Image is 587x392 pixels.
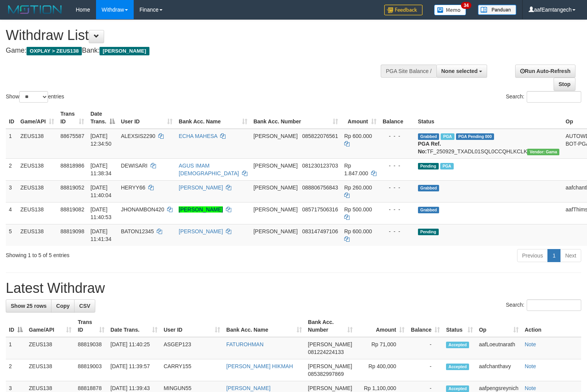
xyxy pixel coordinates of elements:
span: OXPLAY > ZEUS138 [27,47,82,55]
th: Balance [380,107,415,129]
a: Stop [554,78,575,91]
span: Rp 600.000 [344,228,372,234]
a: [PERSON_NAME] [179,184,223,191]
span: Copy 085382997869 to clipboard [308,371,344,377]
span: [PERSON_NAME] [254,206,298,213]
a: CSV [74,299,95,312]
img: Feedback.jpg [384,5,423,15]
a: [PERSON_NAME] [179,206,223,213]
td: 5 [6,224,17,246]
img: panduan.png [478,5,516,15]
span: ALEXSIS2290 [121,133,156,139]
span: [PERSON_NAME] [99,47,149,55]
td: - [408,337,443,359]
span: Copy [56,303,70,309]
span: None selected [441,68,478,74]
span: [PERSON_NAME] [254,133,298,139]
span: Copy 088806756843 to clipboard [302,184,338,191]
span: Vendor URL: https://trx31.1velocity.biz [527,149,559,155]
td: TF_250929_TXADL01SQL0CCQHLKCLK [415,129,563,159]
span: 88819052 [60,184,84,191]
td: 1 [6,129,17,159]
div: - - - [383,228,412,235]
th: Amount: activate to sort column ascending [341,107,380,129]
th: Game/API: activate to sort column ascending [26,315,75,337]
a: [PERSON_NAME] [179,228,223,234]
img: MOTION_logo.png [6,4,64,15]
h1: Withdraw List [6,28,384,43]
span: Grabbed [418,207,439,213]
span: [DATE] 11:40:04 [90,184,111,198]
th: User ID: activate to sort column ascending [118,107,176,129]
span: Pending [418,163,439,169]
a: Show 25 rows [6,299,51,312]
th: ID [6,107,17,129]
span: Grabbed [418,185,439,191]
span: [PERSON_NAME] [308,363,352,369]
td: ASGEP123 [161,337,223,359]
th: ID: activate to sort column descending [6,315,26,337]
span: Copy 081230123703 to clipboard [302,163,338,169]
span: [DATE] 11:38:34 [90,163,111,176]
span: Pending [418,229,439,235]
span: Rp 500.000 [344,206,372,213]
td: ZEUS138 [26,359,75,381]
th: User ID: activate to sort column ascending [161,315,223,337]
td: CARRY155 [161,359,223,381]
span: Accepted [446,385,469,392]
span: Rp 1.847.000 [344,163,368,176]
label: Search: [506,91,581,103]
input: Search: [527,299,581,311]
td: 3 [6,180,17,202]
a: [PERSON_NAME] HIKMAH [226,363,293,369]
a: Note [525,385,536,391]
th: Balance: activate to sort column ascending [408,315,443,337]
span: Accepted [446,342,469,348]
input: Search: [527,91,581,103]
a: AGUS IMAM [DEMOGRAPHIC_DATA] [179,163,239,176]
a: Previous [517,249,548,262]
div: - - - [383,162,412,169]
span: CSV [79,303,90,309]
th: Action [522,315,581,337]
th: Status: activate to sort column ascending [443,315,476,337]
a: FATUROHMAN [226,341,264,347]
span: Copy 085717506316 to clipboard [302,206,338,213]
td: 88819038 [75,337,107,359]
th: Trans ID: activate to sort column ascending [57,107,87,129]
a: 1 [547,249,560,262]
th: Bank Acc. Name: activate to sort column ascending [176,107,250,129]
span: Rp 600.000 [344,133,372,139]
td: ZEUS138 [17,129,57,159]
span: [PERSON_NAME] [254,163,298,169]
th: Status [415,107,563,129]
span: Rp 260.000 [344,184,372,191]
span: [DATE] 11:41:34 [90,228,111,242]
a: Note [525,363,536,369]
span: [PERSON_NAME] [254,184,298,191]
span: [DATE] 12:34:50 [90,133,111,147]
select: Showentries [19,91,48,103]
b: PGA Ref. No: [418,141,441,154]
img: Button%20Memo.svg [434,5,466,15]
span: DEWISARI [121,163,148,169]
span: Copy 085822076561 to clipboard [302,133,338,139]
span: [PERSON_NAME] [308,385,352,391]
th: Bank Acc. Name: activate to sort column ascending [223,315,305,337]
td: ZEUS138 [17,224,57,246]
span: 88819098 [60,228,84,234]
span: BATON12345 [121,228,154,234]
span: [DATE] 11:40:53 [90,206,111,220]
td: ZEUS138 [17,158,57,180]
td: aafchanthavy [476,359,522,381]
span: [PERSON_NAME] [254,228,298,234]
span: JHONAMBON420 [121,206,164,213]
th: Date Trans.: activate to sort column descending [87,107,118,129]
span: Marked by aafpengsreynich [440,163,454,169]
span: Show 25 rows [11,303,46,309]
span: Copy 081224224133 to clipboard [308,349,344,355]
a: Copy [51,299,75,312]
th: Date Trans.: activate to sort column ascending [108,315,161,337]
div: - - - [383,206,412,213]
div: PGA Site Balance / [381,65,436,78]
